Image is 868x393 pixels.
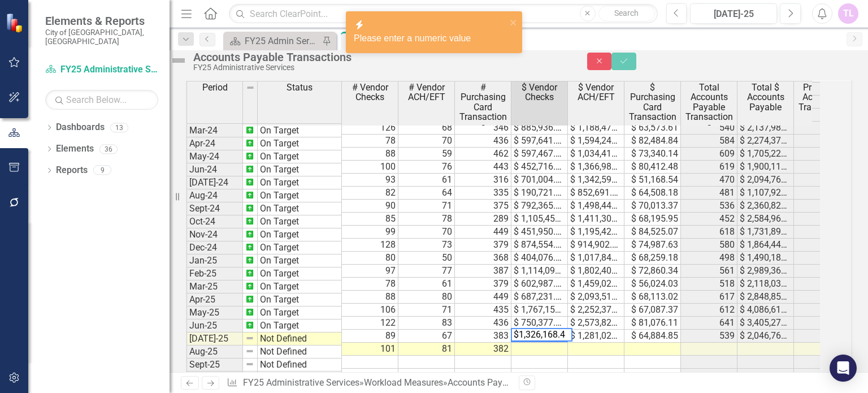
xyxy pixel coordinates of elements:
[796,83,848,122] span: Prior Year Actual AP Transactions
[511,291,568,304] td: $ 687,231.82
[186,306,243,319] td: May-25
[342,200,398,213] td: 90
[794,278,850,291] td: 540
[681,317,737,330] td: 641
[258,124,342,137] td: On Target
[245,360,254,369] img: 8DAGhfEEPCf229AAAAAElFTkSuQmCC
[511,161,568,174] td: $ 452,716.87
[737,148,794,161] td: $ 1,705,223.25
[258,163,342,176] td: On Target
[258,372,342,385] td: Not Defined
[56,121,105,134] a: Dashboards
[511,135,568,148] td: $ 597,641.92
[681,187,737,200] td: 481
[737,135,794,148] td: $ 2,274,375.64
[398,161,455,174] td: 76
[511,213,568,226] td: $ 1,105,458.22
[510,16,518,29] button: close
[245,152,254,161] img: AQAAAAAAAAAAAAAAAAAAAAAAAAAAAAAAAAAAAAAAAAAAAAAAAAAAAAAAAAAAAAAAAAAAAAAAAAAAAAAAAAAAAAAAAAAAAAAAA...
[398,265,455,278] td: 77
[737,122,794,135] td: $ 2,137,987.59
[455,122,511,135] td: 346
[258,306,342,319] td: On Target
[568,265,624,278] td: $ 1,802,404.41
[568,187,624,200] td: $ 852,691.86
[342,213,398,226] td: 85
[568,174,624,187] td: $ 1,342,595.93
[258,267,342,280] td: On Target
[342,161,398,174] td: 100
[514,83,565,102] span: $ Vendor Checks
[170,51,188,70] img: Not Defined
[627,83,678,132] span: $ Purchasing Card Transactions
[398,122,455,135] td: 68
[624,265,681,278] td: $ 72,860.34
[258,293,342,306] td: On Target
[398,304,455,317] td: 71
[245,217,254,226] img: AQAAAAAAAAAAAAAAAAAAAAAAAAAAAAAAAAAAAAAAAAAAAAAAAAAAAAAAAAAAAAAAAAAAAAAAAAAAAAAAAAAAAAAAAAAAAAAAA...
[690,3,777,24] button: [DATE]-25
[614,8,639,18] span: Search
[794,213,850,226] td: 410
[568,291,624,304] td: $ 2,093,510.52
[737,213,794,226] td: $ 2,584,962.27
[568,161,624,174] td: $ 1,366,981.92
[794,135,850,148] td: 630
[342,148,398,161] td: 88
[568,317,624,330] td: $ 2,573,826.16
[681,239,737,252] td: 580
[737,174,794,187] td: $ 2,094,769.02
[511,122,568,135] td: $ 885,936.19
[186,332,243,346] td: [DATE]-25
[186,124,243,137] td: Mar-24
[624,330,681,343] td: $ 64,884.85
[398,330,455,343] td: 67
[794,122,850,135] td: 564
[342,304,398,317] td: 106
[398,226,455,239] td: 70
[342,265,398,278] td: 97
[186,280,243,293] td: Mar-25
[342,330,398,343] td: 89
[258,150,342,163] td: On Target
[99,144,118,154] div: 36
[737,304,794,317] td: $ 4,086,618.08
[186,228,243,241] td: Nov-24
[511,265,568,278] td: $ 1,114,098.48
[398,252,455,265] td: 50
[398,148,455,161] td: 59
[794,343,850,356] td: 481
[681,148,737,161] td: 609
[401,83,452,102] span: # Vendor ACH/EFT
[398,239,455,252] td: 73
[455,174,511,187] td: 316
[511,148,568,161] td: $ 597,467.15
[245,308,254,317] img: AQAAAAAAAAAAAAAAAAAAAAAAAAAAAAAAAAAAAAAAAAAAAAAAAAAAAAAAAAAAAAAAAAAAAAAAAAAAAAAAAAAAAAAAAAAAAAAAA...
[794,187,850,200] td: 535
[354,32,506,45] div: Please enter a numeric value
[681,174,737,187] td: 470
[681,291,737,304] td: 617
[455,252,511,265] td: 368
[737,200,794,213] td: $ 2,360,823.77
[258,359,342,372] td: Not Defined
[455,330,511,343] td: 383
[681,122,737,135] td: 540
[245,204,254,213] img: AQAAAAAAAAAAAAAAAAAAAAAAAAAAAAAAAAAAAAAAAAAAAAAAAAAAAAAAAAAAAAAAAAAAAAAAAAAAAAAAAAAAAAAAAAAAAAAAA...
[202,83,228,93] span: Period
[226,34,319,48] a: FY25 Admin Services - Strategic Plan
[455,200,511,213] td: 375
[737,330,794,343] td: $ 2,046,766.63
[227,377,510,390] div: » »
[110,123,128,132] div: 13
[258,215,342,228] td: On Target
[737,278,794,291] td: $ 2,118,038.60
[258,332,342,346] td: Not Defined
[342,226,398,239] td: 99
[794,161,850,174] td: 622
[258,346,342,359] td: Not Defined
[511,304,568,317] td: $ 1,767,150.81
[737,291,794,304] td: $ 2,848,855.36
[93,166,111,175] div: 9
[624,278,681,291] td: $ 56,024.03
